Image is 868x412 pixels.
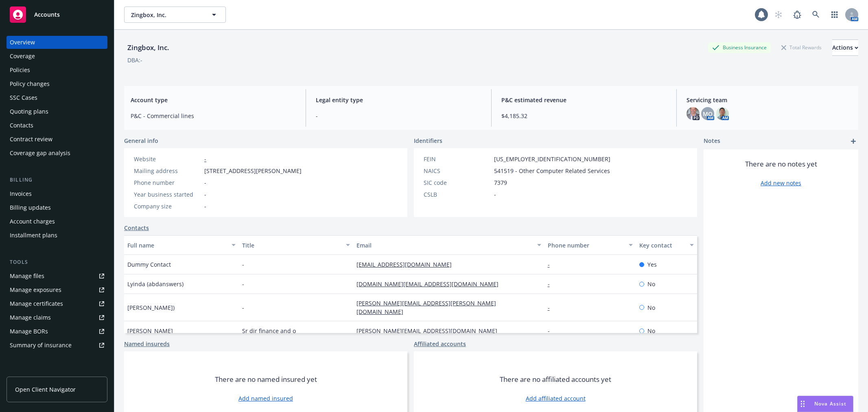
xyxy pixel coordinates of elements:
[500,375,611,384] span: There are no affiliated accounts yet
[7,368,107,376] div: Analytics hub
[704,136,720,146] span: Notes
[239,235,354,255] button: Title
[353,235,544,255] button: Email
[647,260,657,269] span: Yes
[7,64,107,77] a: Policies
[761,179,801,187] a: Add new notes
[10,77,50,90] div: Policy changes
[127,241,227,250] div: Full name
[124,7,226,23] button: Zingbox, Inc.
[7,283,107,296] a: Manage exposures
[10,229,57,242] div: Installment plans
[548,304,556,311] a: -
[10,36,35,49] div: Overview
[124,42,173,53] div: Zingbox, Inc.
[7,36,107,49] a: Overview
[242,260,244,269] span: -
[131,96,296,104] span: Account type
[848,136,858,146] a: add
[124,235,239,255] button: Full name
[7,133,107,146] a: Contract review
[10,270,44,283] div: Manage files
[636,235,697,255] button: Key contact
[356,241,532,250] div: Email
[10,119,33,132] div: Contacts
[548,327,556,335] a: -
[215,375,317,384] span: There are no named insured yet
[124,136,158,145] span: General info
[797,396,853,412] button: Nova Assist
[7,311,107,324] a: Manage claims
[34,11,60,18] span: Accounts
[7,91,107,104] a: SSC Cases
[7,119,107,132] a: Contacts
[127,303,175,312] span: [PERSON_NAME])
[7,147,107,160] a: Coverage gap analysis
[10,133,52,146] div: Contract review
[7,105,107,118] a: Quoting plans
[131,112,296,120] span: P&C - Commercial lines
[798,396,808,412] div: Drag to move
[494,167,610,175] span: 541519 - Other Computer Related Services
[10,311,51,324] div: Manage claims
[238,394,293,403] a: Add named insured
[832,39,858,56] button: Actions
[316,112,481,120] span: -
[544,235,636,255] button: Phone number
[134,202,201,210] div: Company size
[134,167,201,175] div: Mailing address
[131,11,201,19] span: Zingbox, Inc.
[7,201,107,214] a: Billing updates
[242,327,296,335] span: Sr dir finance and o
[10,105,48,118] div: Quoting plans
[15,385,76,394] span: Open Client Navigator
[548,241,624,250] div: Phone number
[10,187,32,200] div: Invoices
[356,280,505,288] a: [DOMAIN_NAME][EMAIL_ADDRESS][DOMAIN_NAME]
[548,261,556,268] a: -
[127,56,142,64] div: DBA: -
[134,155,201,163] div: Website
[7,215,107,228] a: Account charges
[7,339,107,352] a: Summary of insurance
[826,7,843,23] a: Switch app
[10,297,63,310] div: Manage certificates
[10,50,35,63] div: Coverage
[356,327,504,335] a: [PERSON_NAME][EMAIL_ADDRESS][DOMAIN_NAME]
[10,201,51,214] div: Billing updates
[745,159,817,169] span: There are no notes yet
[708,42,771,53] div: Business Insurance
[716,107,729,120] img: photo
[10,91,37,104] div: SSC Cases
[7,176,107,184] div: Billing
[494,190,496,199] span: -
[356,299,496,316] a: [PERSON_NAME][EMAIL_ADDRESS][PERSON_NAME][DOMAIN_NAME]
[424,167,491,175] div: NAICS
[134,190,201,199] div: Year business started
[127,280,184,288] span: Lyinda (abdanswers)
[414,340,466,348] a: Affiliated accounts
[10,64,30,77] div: Policies
[7,77,107,90] a: Policy changes
[10,283,61,296] div: Manage exposures
[494,155,610,163] span: [US_EMPLOYER_IDENTIFICATION_NUMBER]
[7,297,107,310] a: Manage certificates
[10,339,72,352] div: Summary of insurance
[424,155,491,163] div: FEIN
[127,327,173,335] span: [PERSON_NAME]
[501,112,667,120] span: $4,185.32
[124,340,170,348] a: Named insureds
[687,96,852,104] span: Servicing team
[242,280,244,288] span: -
[7,187,107,200] a: Invoices
[356,261,458,268] a: [EMAIL_ADDRESS][DOMAIN_NAME]
[647,327,655,335] span: No
[242,303,244,312] span: -
[703,110,713,118] span: MQ
[204,202,206,210] span: -
[687,107,700,120] img: photo
[7,270,107,283] a: Manage files
[414,136,442,145] span: Identifiers
[494,178,507,187] span: 7379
